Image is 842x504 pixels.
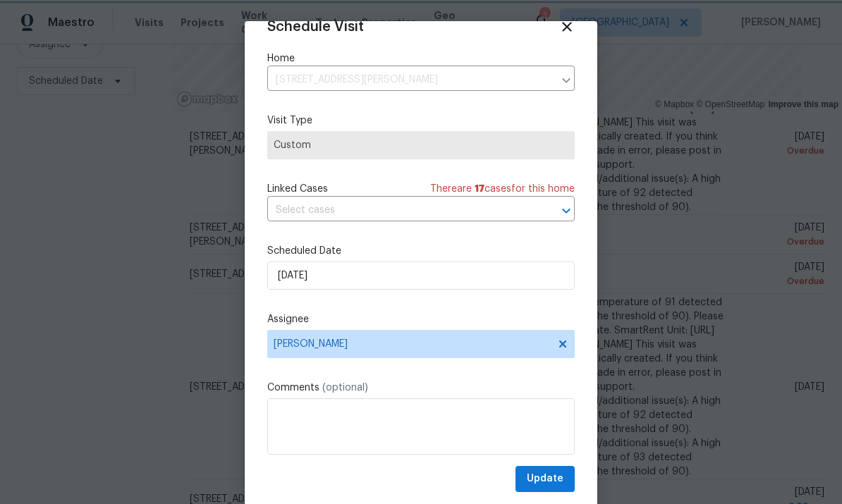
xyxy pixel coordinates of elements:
[322,383,368,393] span: (optional)
[267,69,554,91] input: Enter in an address
[267,262,575,290] input: M/D/YYYY
[559,19,575,35] span: Close
[430,182,575,196] span: There are case s for this home
[267,381,575,395] label: Comments
[267,113,575,128] label: Visit Type
[267,199,535,221] input: Select cases
[267,51,575,66] label: Home
[267,182,328,196] span: Linked Cases
[515,466,575,492] button: Update
[267,312,575,326] label: Assignee
[267,20,364,34] span: Schedule Visit
[274,338,550,350] span: [PERSON_NAME]
[267,244,575,258] label: Scheduled Date
[556,201,576,221] button: Open
[475,184,484,194] span: 17
[527,470,563,488] span: Update
[274,138,568,152] span: Custom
